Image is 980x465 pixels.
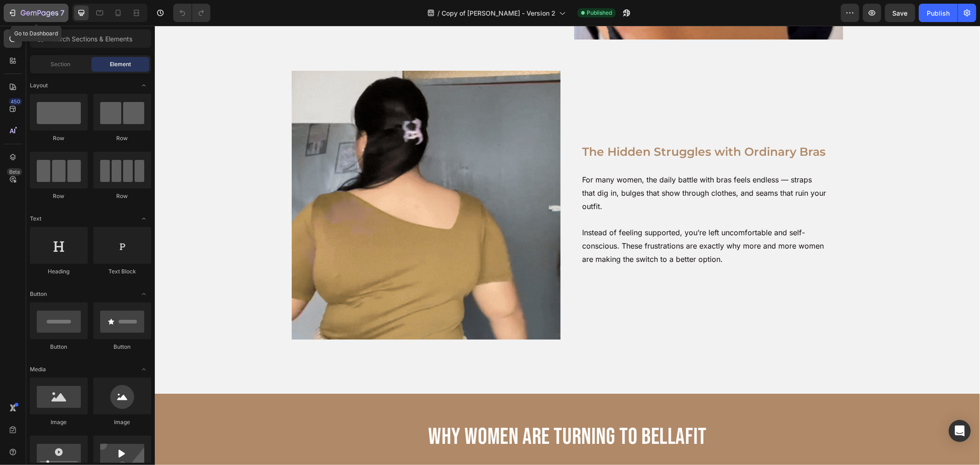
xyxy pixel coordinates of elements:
[173,4,210,22] div: Undo/Redo
[30,365,46,374] span: Media
[137,396,688,427] h2: Why Women Are Turning to BellaFit
[437,8,440,18] span: /
[30,215,41,223] span: Text
[93,134,151,142] div: Row
[93,343,151,351] div: Button
[60,7,64,18] p: 7
[30,290,47,298] span: Button
[136,78,151,93] span: Toggle open
[927,8,950,18] div: Publish
[949,420,971,442] div: Open Intercom Messenger
[136,287,151,301] span: Toggle open
[30,134,88,142] div: Row
[893,9,908,17] span: Save
[919,4,957,22] button: Publish
[136,211,151,226] span: Toggle open
[110,60,131,68] span: Element
[30,267,88,276] div: Heading
[587,9,612,17] span: Published
[426,118,680,135] h2: The Hidden Struggles with Ordinary Bras
[427,147,671,240] p: For many women, the daily battle with bras feels endless — straps that dig in, bulges that show t...
[9,98,22,105] div: 450
[136,362,151,377] span: Toggle open
[30,192,88,200] div: Row
[30,418,88,426] div: Image
[30,343,88,351] div: Button
[4,4,68,22] button: 7
[93,267,151,276] div: Text Block
[93,192,151,200] div: Row
[93,418,151,426] div: Image
[885,4,915,22] button: Save
[30,81,48,90] span: Layout
[51,60,71,68] span: Section
[442,8,555,18] span: Copy of [PERSON_NAME] - Version 2
[137,45,406,314] img: gempages_582946572971541465-e959e12f-192a-4610-b0a0-c68bf16d258e.gif
[7,168,22,176] div: Beta
[30,29,151,48] input: Search Sections & Elements
[155,26,980,465] iframe: Design area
